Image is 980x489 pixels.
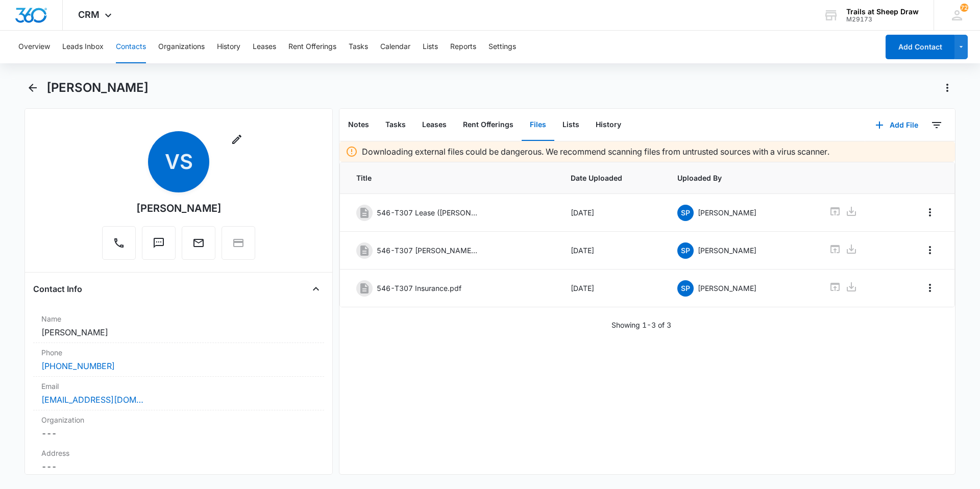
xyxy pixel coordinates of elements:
[846,16,919,23] div: account id
[922,280,938,296] button: Overflow Menu
[865,113,928,137] button: Add File
[377,283,461,294] p: 546-T307 Insurance.pdf
[377,245,479,256] p: 546-T307 [PERSON_NAME] App.pdf
[41,313,316,324] label: Name
[41,427,316,439] dd: ---
[33,343,324,377] div: Phone[PHONE_NUMBER]
[558,270,666,307] td: [DATE]
[939,80,955,96] button: Actions
[488,31,516,63] button: Settings
[554,109,587,141] button: Lists
[308,281,324,297] button: Close
[423,31,438,63] button: Lists
[33,309,324,343] div: Name[PERSON_NAME]
[677,173,804,183] span: Uploaded By
[102,226,136,260] button: Call
[362,145,829,158] p: Downloading external files could be dangerous. We recommend scanning files from untrusted sources...
[142,226,176,260] button: Text
[116,31,146,63] button: Contacts
[288,31,336,63] button: Rent Offerings
[142,242,176,251] a: Text
[33,283,82,295] h4: Contact Info
[148,131,209,192] span: VS
[677,280,694,297] span: SP
[558,194,666,232] td: [DATE]
[41,460,316,473] dd: ---
[136,201,222,216] div: [PERSON_NAME]
[886,35,954,59] button: Add Contact
[349,31,368,63] button: Tasks
[450,31,476,63] button: Reports
[340,109,377,141] button: Notes
[182,242,215,251] a: Email
[960,4,968,12] span: 72
[182,226,215,260] button: Email
[41,347,316,358] label: Phone
[587,109,629,141] button: History
[24,80,40,96] button: Back
[18,31,50,63] button: Overview
[611,320,671,330] p: Showing 1-3 of 3
[677,205,694,221] span: SP
[414,109,455,141] button: Leases
[217,31,240,63] button: History
[33,444,324,477] div: Address---
[698,245,756,256] p: [PERSON_NAME]
[33,410,324,444] div: Organization---
[677,242,694,259] span: SP
[62,31,104,63] button: Leads Inbox
[78,9,100,20] span: CRM
[558,232,666,270] td: [DATE]
[928,117,945,133] button: Filters
[455,109,522,141] button: Rent Offerings
[41,414,316,425] label: Organization
[356,173,546,183] span: Title
[102,242,136,251] a: Call
[33,377,324,410] div: Email[EMAIL_ADDRESS][DOMAIN_NAME]
[253,31,276,63] button: Leases
[571,173,653,183] span: Date Uploaded
[41,381,316,392] label: Email
[960,4,968,12] div: notifications count
[698,207,756,218] p: [PERSON_NAME]
[380,31,410,63] button: Calendar
[158,31,205,63] button: Organizations
[377,207,479,218] p: 546-T307 Lease ([PERSON_NAME]).pdf
[41,326,316,338] dd: [PERSON_NAME]
[41,394,143,406] a: [EMAIL_ADDRESS][DOMAIN_NAME]
[922,204,938,221] button: Overflow Menu
[846,8,919,16] div: account name
[46,80,149,95] h1: [PERSON_NAME]
[41,360,115,372] a: [PHONE_NUMBER]
[698,283,756,294] p: [PERSON_NAME]
[377,109,414,141] button: Tasks
[922,242,938,258] button: Overflow Menu
[522,109,554,141] button: Files
[41,448,316,458] label: Address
